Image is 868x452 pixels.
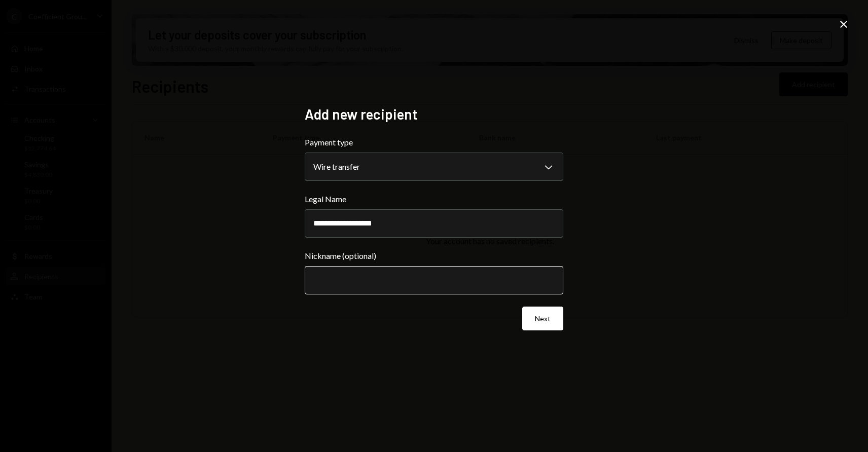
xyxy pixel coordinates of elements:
[305,136,563,148] label: Payment type
[305,193,563,205] label: Legal Name
[305,153,563,181] button: Payment type
[522,307,563,330] button: Next
[305,104,563,124] h2: Add new recipient
[305,250,563,262] label: Nickname (optional)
